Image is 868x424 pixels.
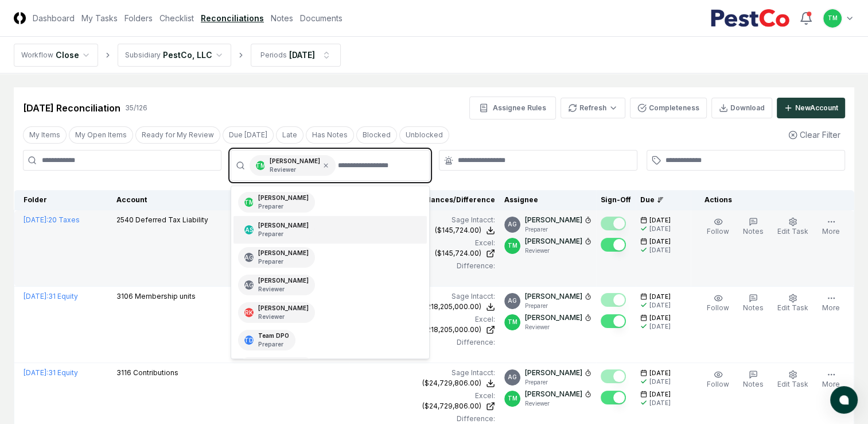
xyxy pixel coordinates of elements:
p: Reviewer [258,285,309,294]
button: Edit Task [775,215,811,239]
p: [PERSON_NAME] [525,291,582,302]
button: NewAccount [777,98,845,118]
button: Due Today [223,126,274,144]
div: [DATE] [649,377,671,386]
span: 3106 [116,292,133,300]
div: [PERSON_NAME] [258,304,309,321]
span: Follow [707,227,729,236]
span: Follow [707,380,729,388]
span: AG [508,373,517,381]
span: TM [256,161,266,170]
a: Folders [124,12,153,24]
button: Mark complete [601,369,626,383]
span: TM [508,318,517,326]
p: Preparer [258,340,289,349]
button: Unblocked [399,126,449,144]
div: ($218,205,000.00) [420,325,481,335]
div: ($145,724.00) [435,248,481,259]
span: [DATE] [649,390,671,399]
button: atlas-launcher [830,386,858,414]
p: [PERSON_NAME] [525,236,582,246]
a: Documents [300,12,342,24]
div: ($218,205,000.00) [420,302,481,312]
nav: breadcrumb [14,44,341,67]
div: [DATE] [649,399,671,407]
button: ($218,205,000.00) [420,302,495,312]
span: Edit Task [777,303,808,312]
span: 2540 [116,215,134,224]
button: Mark complete [601,314,626,328]
img: Logo [14,12,26,24]
span: TM [508,241,517,250]
button: Follow [704,291,731,315]
button: More [820,291,842,315]
button: More [820,368,842,392]
span: Contributions [133,368,178,377]
div: [PERSON_NAME] [270,157,320,174]
div: Workflow [21,50,53,60]
div: [PERSON_NAME] [258,276,309,294]
span: Deferred Tax Liability [135,215,208,224]
div: [PERSON_NAME] [258,249,309,266]
a: My Tasks [81,12,118,24]
span: TD [244,336,254,345]
div: New Account [795,103,838,113]
div: Due [640,195,686,205]
div: Periods [260,50,287,60]
p: Reviewer [525,323,591,332]
span: 3116 [116,368,131,377]
span: Membership units [135,292,196,300]
button: ($24,729,806.00) [422,378,495,388]
div: Sage Intacct : [354,368,495,378]
button: Blocked [356,126,397,144]
p: Preparer [525,302,591,310]
button: Mark complete [601,293,626,307]
span: [DATE] [649,369,671,377]
span: Follow [707,303,729,312]
a: [DATE]:31 Equity [24,368,78,377]
p: Preparer [525,225,591,234]
button: Late [276,126,303,144]
span: RK [245,309,253,317]
button: Has Notes [306,126,354,144]
img: PestCo logo [710,9,790,28]
button: Notes [741,291,766,315]
button: Mark complete [601,217,626,230]
div: ($24,729,806.00) [422,401,481,411]
button: Mark complete [601,391,626,404]
th: Folder [14,190,112,210]
button: TM [822,8,843,29]
div: Difference: [354,414,495,424]
div: [DATE] [649,322,671,331]
button: Clear Filter [784,124,845,145]
a: Checklist [159,12,194,24]
button: Edit Task [775,291,811,315]
button: Follow [704,215,731,239]
div: Actions [695,195,845,205]
button: Notes [741,368,766,392]
div: [DATE] [649,301,671,310]
button: Mark complete [601,238,626,252]
button: Notes [741,215,766,239]
span: Edit Task [777,227,808,236]
button: Periods[DATE] [251,44,341,67]
a: [DATE]:20 Taxes [24,215,80,224]
p: [PERSON_NAME] [525,215,582,225]
th: Assignee [500,190,596,210]
a: Notes [271,12,293,24]
span: [DATE] : [24,292,48,300]
div: [DATE] [289,49,315,61]
div: Suggestions [231,186,429,359]
span: [DATE] : [24,215,48,224]
span: AG [244,253,254,262]
span: [DATE] [649,237,671,246]
p: Reviewer [525,399,591,408]
a: [DATE]:31 Equity [24,292,78,300]
th: Sign-Off [596,190,636,210]
span: AG [508,296,517,305]
span: Notes [743,303,764,312]
button: My Open Items [69,126,133,144]
span: Edit Task [777,380,808,388]
button: ($145,724.00) [435,225,495,236]
p: Preparer [258,230,309,238]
